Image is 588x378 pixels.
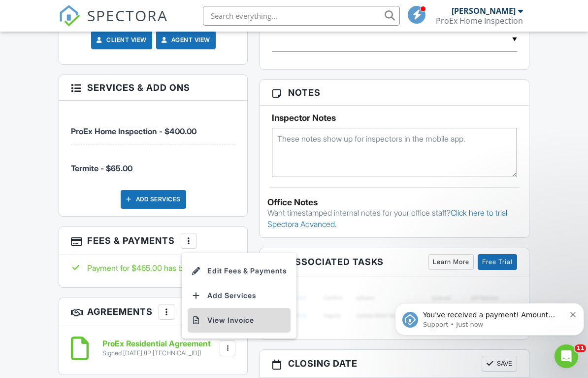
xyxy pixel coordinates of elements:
[478,254,517,270] a: Free Trial
[555,344,578,368] iframe: Intercom live chat
[575,344,586,352] span: 11
[71,163,132,173] span: Termite - $65.00
[288,357,358,370] span: Closing date
[260,80,528,106] h3: Notes
[436,16,523,26] div: ProEx Home Inspection
[121,190,186,209] div: Add Services
[452,6,516,16] div: [PERSON_NAME]
[272,113,517,123] h5: Inspector Notes
[95,35,147,45] a: Client View
[59,75,247,101] h3: Services & Add ons
[71,126,196,136] span: ProEx Home Inspection - $400.00
[87,5,168,26] span: SPECTORA
[59,298,247,326] h3: Agreements
[71,263,235,273] div: Payment for $465.00 has been received.
[102,349,211,357] div: Signed [DATE] (IP [TECHNICAL_ID])
[391,282,588,351] iframe: Intercom notifications message
[288,255,384,268] span: Associated Tasks
[267,207,521,229] p: Want timestamped internal notes for your office staff?
[482,356,517,372] button: Save
[160,35,210,45] a: Agent View
[59,13,168,34] a: SPECTORA
[267,208,507,228] a: Click here to trial Spectora Advanced.
[59,5,80,27] img: The Best Home Inspection Software - Spectora
[71,108,235,145] li: Service: ProEx Home Inspection
[102,340,211,348] h6: ProEx Residential Agreement
[428,254,474,270] a: Learn More
[59,227,247,255] h3: Fees & Payments
[102,340,211,357] a: ProEx Residential Agreement Signed [DATE] (IP [TECHNICAL_ID])
[203,6,400,26] input: Search everything...
[267,197,521,207] div: Office Notes
[71,145,235,182] li: Service: Termite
